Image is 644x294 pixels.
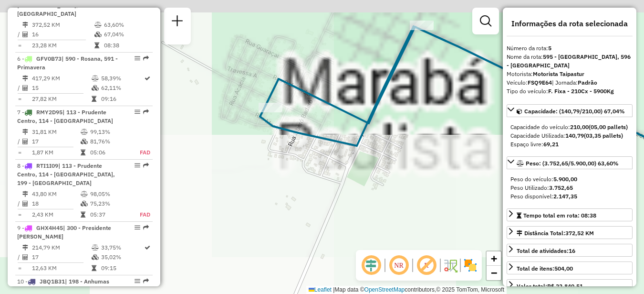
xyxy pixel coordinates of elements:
td: = [17,263,22,273]
td: / [17,83,22,93]
td: 67,04% [104,30,149,39]
i: Distância Total [22,191,28,197]
div: Capacidade: (140,79/210,00) 67,04% [507,119,633,152]
span: JBQ1B31 [40,278,65,285]
i: Total de Atividades [22,85,28,91]
span: RTI1I09 [36,162,58,169]
span: Tempo total em rota: 08:38 [523,212,596,219]
em: Opções [135,278,140,284]
div: Valor total: [517,282,583,291]
em: Rota exportada [143,109,149,115]
i: % de utilização do peso [81,191,88,197]
td: 99,13% [90,127,129,137]
strong: 16 [569,247,575,254]
td: 62,11% [101,83,144,93]
i: Total de Atividades [22,139,28,144]
em: Opções [135,109,140,115]
h4: Informações da rota selecionada [507,19,633,28]
span: | 113 - Prudente Centro, 114 - [GEOGRAPHIC_DATA] [17,109,113,124]
strong: 140,79 [565,132,584,139]
img: Exibir/Ocultar setores [463,258,478,273]
span: 7 - [17,109,113,124]
em: Opções [135,163,140,168]
a: Total de itens:504,00 [507,261,633,274]
div: Distância Total: [517,229,594,238]
strong: 69,21 [543,141,559,148]
td: 23,28 KM [31,41,94,50]
i: Rota otimizada [145,76,150,81]
i: Tempo total em rota [81,150,85,155]
i: % de utilização do peso [92,76,99,81]
strong: 5.900,00 [553,175,577,183]
a: OpenStreetMap [364,286,405,293]
td: = [17,210,22,219]
span: | [333,286,334,293]
i: % de utilização da cubagem [94,32,102,37]
span: Capacidade: (140,79/210,00) 67,04% [524,108,625,115]
td: / [17,199,22,208]
div: Veículo: [507,78,633,87]
div: Motorista: [507,70,633,78]
div: Número da rota: [507,44,633,53]
td: 58,39% [101,74,144,83]
td: 17 [31,252,91,262]
span: | 198 - Anhumas [65,278,109,285]
a: Peso: (3.752,65/5.900,00) 63,60% [507,156,633,169]
td: 05:37 [90,210,129,219]
a: Zoom in [487,251,501,266]
span: 9 - [17,224,111,240]
i: % de utilização da cubagem [92,254,99,260]
td: 33,75% [101,243,144,252]
a: Tempo total em rota: 08:38 [507,208,633,221]
strong: Padrão [578,79,597,86]
i: Tempo total em rota [94,43,99,48]
strong: FSQ9E64 [528,79,552,86]
span: | Jornada: [552,79,597,86]
strong: 595 - [GEOGRAPHIC_DATA], 596 - [GEOGRAPHIC_DATA] [507,53,631,69]
td: 16 [31,30,94,39]
a: Valor total:R$ 22.840,51 [507,279,633,292]
em: Opções [135,55,140,61]
div: Nome da rota: [507,53,633,70]
td: 1,87 KM [31,148,80,157]
td: 08:38 [104,41,149,50]
span: | 300 - Presidente [PERSON_NAME] [17,224,111,240]
td: 09:15 [101,263,144,273]
td: 15 [31,83,91,93]
strong: (05,00 pallets) [589,123,628,131]
i: Tempo total em rota [81,212,85,218]
em: Rota exportada [143,55,149,61]
span: | 113 - Prudente Centro, 114 - [GEOGRAPHIC_DATA], 199 - [GEOGRAPHIC_DATA] [17,162,115,186]
span: Ocultar deslocamento [360,254,383,277]
td: 63,60% [104,20,149,30]
strong: (03,35 pallets) [584,132,623,139]
span: Ocultar NR [387,254,410,277]
div: Peso: (3.752,65/5.900,00) 63,60% [507,171,633,205]
div: Map data © contributors,© 2025 TomTom, Microsoft [306,286,507,294]
span: GHX4H45 [36,224,63,231]
strong: 210,00 [570,123,589,131]
td: 43,80 KM [31,189,80,199]
a: Capacidade: (140,79/210,00) 67,04% [507,104,633,117]
strong: Motorista Taipastur [533,70,584,77]
span: + [491,252,497,264]
td: 31,81 KM [31,127,80,137]
td: = [17,148,22,157]
a: Distância Total:372,52 KM [507,226,633,239]
span: RMY2D95 [36,109,62,116]
td: = [17,94,22,104]
td: 214,79 KM [31,243,91,252]
i: Distância Total [22,76,28,81]
em: Rota exportada [143,163,149,168]
td: 27,82 KM [31,94,91,104]
a: Leaflet [309,286,332,293]
span: Total de atividades: [517,247,575,254]
div: Total de itens: [517,264,573,273]
a: Exibir filtros [476,11,495,31]
td: FAD [129,148,151,157]
a: Nova sessão e pesquisa [168,11,187,33]
i: % de utilização da cubagem [81,201,88,207]
i: % de utilização da cubagem [81,139,88,144]
strong: 504,00 [554,265,573,272]
i: Total de Atividades [22,201,28,207]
